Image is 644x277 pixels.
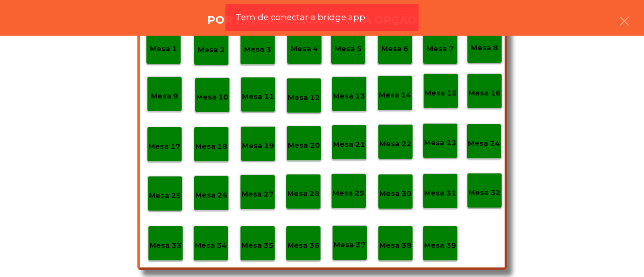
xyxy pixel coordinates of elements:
p: Mesa 8 [471,42,498,54]
p: Mesa 28 [287,188,319,200]
p: Mesa 29 [333,188,365,199]
p: Mesa 14 [379,89,411,101]
p: Mesa 36 [287,240,319,251]
p: Mesa 27 [242,189,274,200]
p: Mesa 32 [468,187,501,199]
span: Tem de conectar a bridge app [235,11,365,24]
p: Mesa 10 [196,91,228,103]
p: Mesa 4 [291,43,318,55]
p: Mesa 24 [468,138,500,149]
p: Mesa 15 [425,87,457,99]
p: Mesa 25 [149,190,181,202]
p: Mesa 2 [198,44,225,56]
p: Mesa 12 [288,92,320,104]
p: Mesa 30 [379,188,412,200]
p: Mesa 23 [424,137,456,149]
p: Mesa 18 [195,141,227,152]
p: Mesa 26 [195,190,227,201]
p: Mesa 39 [424,240,456,251]
p: Mesa 35 [242,240,274,251]
p: Mesa 19 [242,140,274,152]
p: Mesa 9 [151,90,178,102]
p: Mesa 37 [334,239,366,251]
p: Mesa 31 [424,188,456,199]
p: Mesa 3 [244,44,271,55]
p: Mesa 11 [242,91,274,103]
p: Mesa 17 [148,141,181,152]
p: Mesa 7 [427,43,454,55]
h4: Por favor selecione uma opção [207,13,417,28]
p: Mesa 21 [333,139,365,150]
p: Mesa 20 [288,140,320,151]
p: Mesa 33 [149,240,182,251]
p: Mesa 5 [335,43,362,55]
p: Mesa 38 [379,240,412,251]
p: Mesa 6 [381,43,409,55]
p: Mesa 1 [150,43,177,55]
p: Mesa 16 [468,87,501,99]
p: Mesa 34 [195,240,227,251]
p: Mesa 22 [379,138,412,150]
p: Mesa 13 [333,90,365,102]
